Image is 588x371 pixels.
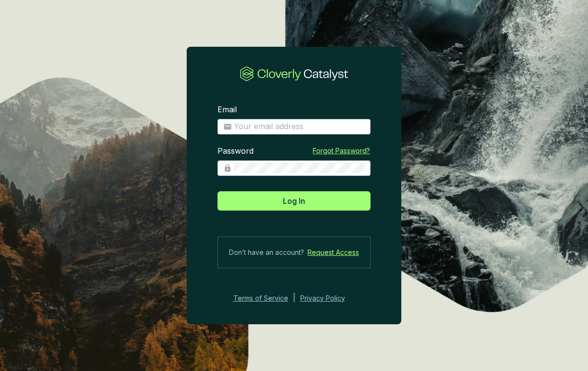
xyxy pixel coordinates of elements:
span: Don’t have an account? [229,247,304,258]
input: Email [234,121,365,132]
a: Privacy Policy [300,292,358,304]
a: Request Access [307,247,359,258]
span: Log In [283,195,305,207]
label: Email [217,105,237,115]
a: Forgot Password? [313,146,370,156]
label: Password [217,146,254,157]
input: Password [234,163,365,173]
div: | [293,292,295,304]
a: Terms of Service [230,292,288,304]
button: Log In [217,191,371,211]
